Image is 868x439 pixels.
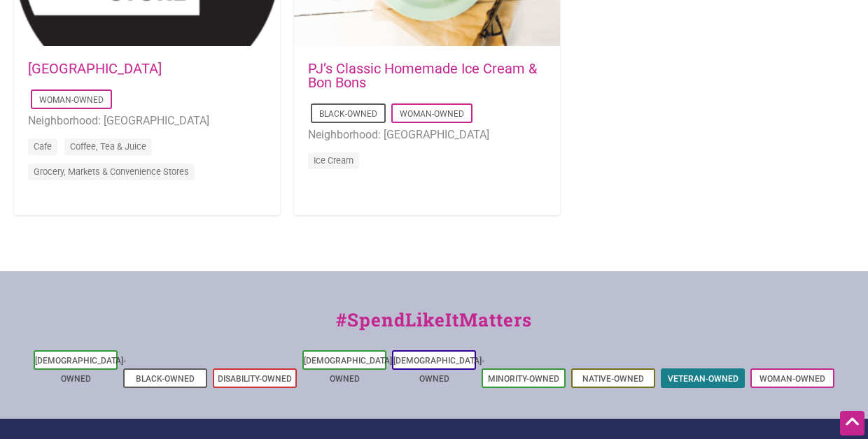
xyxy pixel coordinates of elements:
a: Ice Cream [314,155,353,166]
a: Cafe [34,141,52,152]
a: Woman-Owned [39,95,104,105]
a: Veteran-Owned [668,374,738,384]
li: Neighborhood: [GEOGRAPHIC_DATA] [28,112,266,130]
a: Black-Owned [136,374,195,384]
a: [DEMOGRAPHIC_DATA]-Owned [393,356,484,384]
a: Woman-Owned [400,109,464,119]
div: Scroll Back to Top [840,411,864,436]
a: [DEMOGRAPHIC_DATA]-Owned [304,356,395,384]
a: Black-Owned [319,109,377,119]
a: Woman-Owned [759,374,825,384]
a: Grocery, Markets & Convenience Stores [34,166,189,177]
a: PJ’s Classic Homemade Ice Cream & Bon Bons [308,60,537,91]
a: Coffee, Tea & Juice [70,141,146,152]
a: Native-Owned [582,374,644,384]
a: [GEOGRAPHIC_DATA] [28,60,162,77]
a: Disability-Owned [218,374,292,384]
a: [DEMOGRAPHIC_DATA]-Owned [35,356,126,384]
a: Minority-Owned [488,374,559,384]
li: Neighborhood: [GEOGRAPHIC_DATA] [308,126,546,144]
